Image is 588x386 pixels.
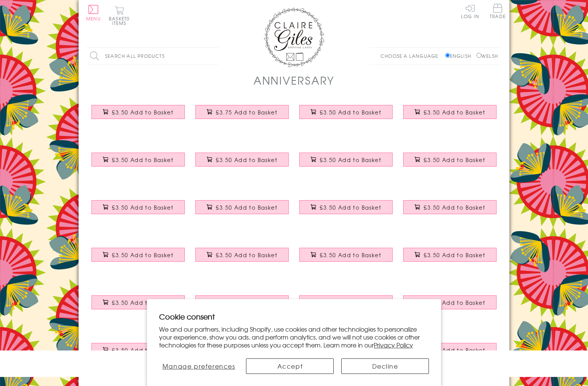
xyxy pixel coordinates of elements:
[398,195,502,227] a: 10th Wedding Anniversary Card, Congratulations, fabric butterfly Embellished £3.50 Add to Basket
[216,108,277,116] span: £3.75 Add to Basket
[398,337,502,370] a: Wedding Card, Heart, Wonderful Husband Anniversary £3.50 Add to Basket
[112,15,130,26] span: 0 items
[398,99,502,132] a: Wedding Card, Heart, Beautiful Wife Anniversary £3.50 Add to Basket
[424,299,485,306] span: £3.50 Add to Basket
[86,290,190,322] a: Wedding Card, Hearts, Ruby Wedding Anniversary £3.50 Add to Basket
[477,52,498,59] label: Welsh
[190,290,294,322] a: Ruby Wedding Anniversary Card, Pink Heart, fabric butterfly Embellished £3.50 Add to Basket
[109,6,130,25] button: Basket0 items
[294,99,398,132] a: Wedding Card, Heart, Happy Anniversary, embellished with a fabric butterfly £3.50 Add to Basket
[424,108,485,116] span: £3.50 Add to Basket
[424,251,485,259] span: £3.50 Add to Basket
[403,343,497,357] button: £3.50 Add to Basket
[320,108,381,116] span: £3.50 Add to Basket
[211,48,218,65] input: Search
[86,337,190,370] a: Wedding Card, Flowers, Diamond Wedding Anniversary £3.50 Add to Basket
[320,251,381,259] span: £3.50 Add to Basket
[299,248,393,262] button: £3.50 Add to Basket
[299,200,393,214] button: £3.50 Add to Basket
[216,156,277,164] span: £3.50 Add to Basket
[190,147,294,179] a: Husband Wedding Anniversary Card, Blue Heart, Embellished with a padded star £3.50 Add to Basket
[112,346,173,354] span: £3.50 Add to Basket
[294,290,398,322] a: Golden Wedding Anniversary Card, Gold Heart, Embellished with a padded star £3.50 Add to Basket
[91,105,185,119] button: £3.50 Add to Basket
[341,358,429,374] button: Decline
[159,325,429,349] p: We and our partners, including Shopify, use cookies and other technologies to personalize your ex...
[299,295,393,309] button: £3.50 Add to Basket
[86,15,101,22] span: Menu
[445,52,475,59] label: English
[91,248,185,262] button: £3.50 Add to Basket
[159,358,238,374] button: Manage preferences
[195,248,289,262] button: £3.50 Add to Basket
[86,147,190,179] a: Wife Wedding Anniverary Card, Pink Heart, fabric butterfly Embellished £3.50 Add to Basket
[424,204,485,211] span: £3.50 Add to Basket
[403,295,497,309] button: £3.50 Add to Basket
[112,251,173,259] span: £3.50 Add to Basket
[294,195,398,227] a: 5th Wedding Anniversary Card, Congratulations, fabric butterfly Embellished £3.50 Add to Basket
[112,204,173,211] span: £3.50 Add to Basket
[374,340,413,349] a: Privacy Policy
[112,156,173,164] span: £3.50 Add to Basket
[86,48,218,65] input: Search all products
[86,5,101,21] button: Menu
[190,99,294,132] a: Wedding Card, Flower Circle, Happy Anniversary, Embellished with pompoms £3.75 Add to Basket
[159,311,429,322] h2: Cookie consent
[246,358,334,374] button: Accept
[91,200,185,214] button: £3.50 Add to Basket
[424,156,485,164] span: £3.50 Add to Basket
[195,105,289,119] button: £3.75 Add to Basket
[112,108,173,116] span: £3.50 Add to Basket
[195,200,289,214] button: £3.50 Add to Basket
[461,4,479,19] a: Log In
[216,204,277,211] span: £3.50 Add to Basket
[299,105,393,119] button: £3.50 Add to Basket
[403,200,497,214] button: £3.50 Add to Basket
[294,147,398,179] a: Wedding Card, Flowers, Mum and Step Dad Happy Anniversary £3.50 Add to Basket
[86,195,190,227] a: Wedding Anniversary Card, son and daughter-in-law, fabric butterfly embellished £3.50 Add to Basket
[398,242,502,275] a: Wedding Card, Gold Heart, Congratulations on your pearl Anniversary £3.50 Add to Basket
[477,53,481,58] input: Welsh
[403,105,497,119] button: £3.50 Add to Basket
[490,4,506,20] a: Trade
[398,147,502,179] a: Wedding Anniversary Card, Daughter and Son-in-law, fabric butterfly Embellished £3.50 Add to Basket
[403,248,497,262] button: £3.50 Add to Basket
[190,242,294,275] a: Silver Wedding Anniversary Card, Silver Heart, fabric butterfly Embellished £3.50 Add to Basket
[112,299,173,306] span: £3.50 Add to Basket
[91,295,185,309] button: £3.50 Add to Basket
[162,361,235,371] span: Manage preferences
[299,153,393,167] button: £3.50 Add to Basket
[190,195,294,227] a: 1st Wedding Anniversary Card, Silver Heart, fabric butterfly Embellished £3.50 Add to Basket
[403,153,497,167] button: £3.50 Add to Basket
[490,4,506,19] span: Trade
[254,73,334,88] h1: Anniversary
[264,8,324,67] img: Claire Giles Greetings Cards
[320,204,381,211] span: £3.50 Add to Basket
[91,153,185,167] button: £3.50 Add to Basket
[86,242,190,275] a: Wedding Card, Flowers, Silver Wedding Anniversary £3.50 Add to Basket
[320,156,381,164] span: £3.50 Add to Basket
[445,53,450,58] input: English
[398,290,502,322] a: Wedding Card, Gold Flowers, Golden Wedding Anniversary £3.50 Add to Basket
[294,242,398,275] a: Wedding Card, Dots, Pearl Wedding Anniversary £3.50 Add to Basket
[195,153,289,167] button: £3.50 Add to Basket
[381,52,444,59] p: Choose a language:
[195,295,289,309] button: £3.50 Add to Basket
[424,346,485,354] span: £3.50 Add to Basket
[216,251,277,259] span: £3.50 Add to Basket
[86,99,190,132] a: Wedding Card, Mr & Mrs Awesome, blue block letters, with gold foil £3.50 Add to Basket
[91,343,185,357] button: £3.50 Add to Basket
